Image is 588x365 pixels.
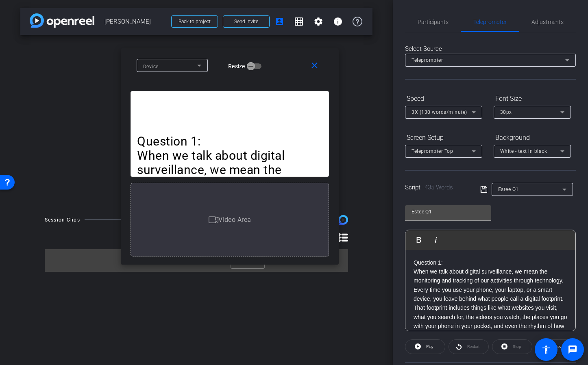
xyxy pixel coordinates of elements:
div: Speed [405,92,482,106]
div: Session Clips [45,216,80,224]
span: Video Area [218,215,251,223]
span: Send invite [234,18,258,25]
span: Teleprompter Top [412,148,453,154]
mat-icon: settings [314,17,323,26]
img: app-logo [30,13,94,28]
span: Play [426,344,433,349]
input: Title [412,207,485,217]
p: Question 1: When we talk about digital surveillance, we mean the monitoring and tracking of our a... [137,134,322,348]
span: [PERSON_NAME] [105,13,166,30]
mat-icon: info [333,17,343,26]
span: Teleprompter [412,57,443,63]
span: Adjustments [531,19,564,25]
span: Estee Q1 [498,187,519,192]
p: Question 1: When we talk about digital surveillance, we mean the monitoring and tracking of our a... [414,258,567,340]
span: Participants [418,19,449,25]
mat-icon: account_box [274,17,284,26]
mat-icon: message [568,345,577,354]
span: 435 Words [425,184,453,191]
mat-icon: close [309,61,320,71]
div: Screen Setup [405,131,482,145]
div: Font Size [494,92,571,106]
div: Background [494,131,571,145]
img: Session clips [338,215,348,225]
div: Script [405,183,469,192]
mat-icon: grid_on [294,17,304,26]
div: Select Source [405,44,576,54]
label: Resize [228,62,247,70]
div: Waiting for subjects to join... [20,35,372,207]
mat-label: Device [143,64,158,70]
span: 3X (130 words/minute) [412,109,467,115]
mat-icon: accessibility [541,345,551,354]
span: Preview [554,344,568,349]
span: Back to project [179,19,211,24]
button: Bold (⌘B) [411,232,427,248]
span: 30px [500,109,512,115]
span: Teleprompter [473,19,507,25]
span: White - text in black [500,148,547,154]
